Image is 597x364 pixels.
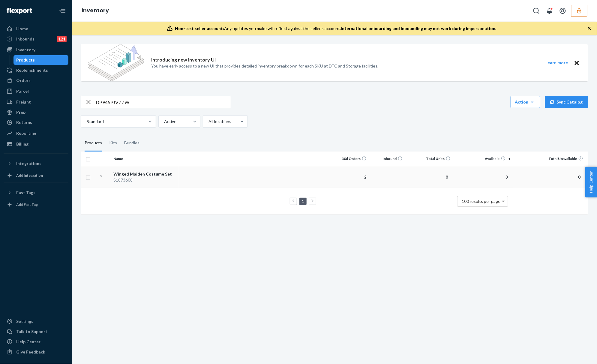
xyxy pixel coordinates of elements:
[301,199,305,204] a: Page 1 is your current page
[369,152,405,166] th: Inbound
[16,36,34,42] div: Inbounds
[16,77,31,83] div: Orders
[399,174,403,179] span: —
[585,167,597,197] button: Help Center
[4,118,68,127] a: Returns
[333,166,369,188] td: 2
[16,99,31,105] div: Freight
[88,44,144,81] img: new-reports-banner-icon.82668bd98b6a51aee86340f2a7b77ae3.png
[16,26,28,32] div: Home
[4,188,68,197] button: Fast Tags
[86,119,87,125] input: Standard
[573,59,581,67] button: Close
[443,174,451,179] span: 8
[16,173,43,178] div: Add Integration
[151,63,378,69] p: You have early access to a new UI that provides detailed inventory breakdown for each SKU at DTC ...
[16,202,38,207] div: Add Fast Tag
[208,119,208,125] input: All locations
[57,36,67,42] div: 121
[175,26,224,31] span: Non-test seller account:
[163,119,164,125] input: Active
[16,190,35,196] div: Fast Tags
[511,96,540,108] button: Action
[542,59,572,67] button: Learn more
[16,88,29,94] div: Parcel
[4,86,68,96] a: Parcel
[4,97,68,107] a: Freight
[13,55,69,65] a: Products
[4,76,68,85] a: Orders
[545,96,588,108] button: Sync Catalog
[405,152,453,166] th: Total Units
[16,339,40,345] div: Help Center
[4,317,68,326] a: Settings
[341,26,496,31] span: International onboarding and inbounding may not work during impersonation.
[56,5,68,17] button: Close Navigation
[4,107,68,117] a: Prep
[515,99,536,105] div: Action
[333,152,369,166] th: 30d Orders
[16,349,45,355] div: Give Feedback
[85,135,102,152] div: Products
[16,57,35,63] div: Products
[4,171,68,180] a: Add Integration
[544,5,556,17] button: Open notifications
[16,161,41,167] div: Integrations
[16,141,28,147] div: Billing
[16,130,36,136] div: Reporting
[4,200,68,209] a: Add Fast Tag
[111,152,178,166] th: Name
[7,8,32,14] img: Flexport logo
[4,45,68,55] a: Inventory
[16,119,32,125] div: Returns
[124,135,139,152] div: Bundles
[82,7,109,14] a: Inventory
[4,34,68,44] a: Inbounds121
[16,47,35,53] div: Inventory
[4,128,68,138] a: Reporting
[4,347,68,357] button: Give Feedback
[4,24,68,34] a: Home
[462,199,501,204] span: 100 results per page
[513,152,588,166] th: Total Unavailable
[16,329,47,335] div: Talk to Support
[4,65,68,75] a: Replenishments
[113,177,176,183] div: S1873608
[16,109,25,115] div: Prep
[109,135,117,152] div: Kits
[530,5,542,17] button: Open Search Box
[576,174,583,179] span: 0
[4,337,68,347] a: Help Center
[113,171,176,177] div: Winged Maiden Costume Set
[4,139,68,149] a: Billing
[557,5,569,17] button: Open account menu
[16,318,33,324] div: Settings
[175,26,496,32] div: Any updates you make will reflect against the seller's account.
[4,159,68,168] button: Integrations
[4,327,68,336] a: Talk to Support
[77,2,114,20] ol: breadcrumbs
[453,152,513,166] th: Available
[96,96,231,108] input: Search inventory by name or sku
[151,56,216,63] p: Introducing new Inventory UI
[16,67,48,73] div: Replenishments
[503,174,511,179] span: 8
